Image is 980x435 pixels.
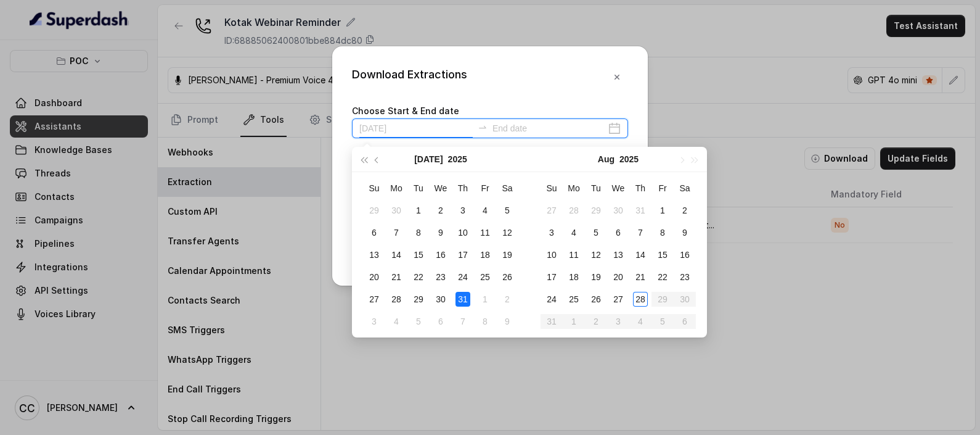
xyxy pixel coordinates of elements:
[655,270,670,284] div: 22
[385,199,407,222] td: 2025-06-30
[411,270,426,284] div: 22
[389,270,404,284] div: 21
[585,288,607,310] td: 2025-08-26
[496,244,518,266] td: 2025-07-19
[430,266,452,288] td: 2025-07-23
[411,314,426,329] div: 5
[430,244,452,266] td: 2025-07-16
[389,225,404,240] div: 7
[629,177,651,199] th: Th
[433,203,448,218] div: 2
[478,292,492,307] div: 1
[478,122,488,132] span: swap-right
[385,310,407,333] td: 2025-08-04
[455,314,470,329] div: 7
[478,270,492,284] div: 25
[496,222,518,244] td: 2025-07-12
[389,292,404,307] div: 28
[407,199,430,222] td: 2025-07-01
[541,177,563,199] th: Su
[563,266,585,288] td: 2025-08-18
[677,203,692,218] div: 2
[544,292,559,307] div: 24
[611,292,626,307] div: 27
[585,244,607,266] td: 2025-08-12
[563,222,585,244] td: 2025-08-04
[496,177,518,199] th: Sa
[367,270,382,284] div: 20
[433,225,448,240] div: 9
[452,199,474,222] td: 2025-07-03
[452,288,474,310] td: 2025-07-31
[607,266,629,288] td: 2025-08-20
[363,244,385,266] td: 2025-07-13
[607,288,629,310] td: 2025-08-27
[544,247,559,262] div: 10
[478,314,492,329] div: 8
[452,266,474,288] td: 2025-07-24
[474,222,496,244] td: 2025-07-11
[589,203,603,218] div: 29
[411,203,426,218] div: 1
[359,122,473,135] input: Start date
[566,270,581,284] div: 18
[633,247,648,262] div: 14
[367,203,382,218] div: 29
[655,225,670,240] div: 8
[500,247,515,262] div: 19
[363,288,385,310] td: 2025-07-27
[651,222,674,244] td: 2025-08-08
[651,244,674,266] td: 2025-08-15
[496,288,518,310] td: 2025-08-02
[385,222,407,244] td: 2025-07-07
[655,203,670,218] div: 1
[500,225,515,240] div: 12
[407,288,430,310] td: 2025-07-29
[385,288,407,310] td: 2025-07-28
[651,199,674,222] td: 2025-08-01
[633,292,648,307] div: 28
[544,203,559,218] div: 27
[566,203,581,218] div: 28
[607,177,629,199] th: We
[563,177,585,199] th: Mo
[677,270,692,284] div: 23
[455,270,470,284] div: 24
[411,292,426,307] div: 29
[389,203,404,218] div: 30
[651,177,674,199] th: Fr
[474,310,496,333] td: 2025-08-08
[407,310,430,333] td: 2025-08-05
[474,177,496,199] th: Fr
[385,266,407,288] td: 2025-07-21
[611,247,626,262] div: 13
[500,203,515,218] div: 5
[367,247,382,262] div: 13
[430,177,452,199] th: We
[541,244,563,266] td: 2025-08-10
[433,314,448,329] div: 6
[385,177,407,199] th: Mo
[430,310,452,333] td: 2025-08-06
[566,247,581,262] div: 11
[389,314,404,329] div: 4
[541,266,563,288] td: 2025-08-17
[585,199,607,222] td: 2025-07-29
[629,266,651,288] td: 2025-08-21
[474,244,496,266] td: 2025-07-18
[352,106,459,116] label: Choose Start & End date
[500,314,515,329] div: 9
[385,244,407,266] td: 2025-07-14
[496,266,518,288] td: 2025-07-26
[452,310,474,333] td: 2025-08-07
[585,266,607,288] td: 2025-08-19
[414,147,443,172] button: [DATE]
[455,247,470,262] div: 17
[563,288,585,310] td: 2025-08-25
[651,266,674,288] td: 2025-08-22
[674,244,696,266] td: 2025-08-16
[674,222,696,244] td: 2025-08-09
[674,266,696,288] td: 2025-08-23
[407,177,430,199] th: Tu
[677,225,692,240] div: 9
